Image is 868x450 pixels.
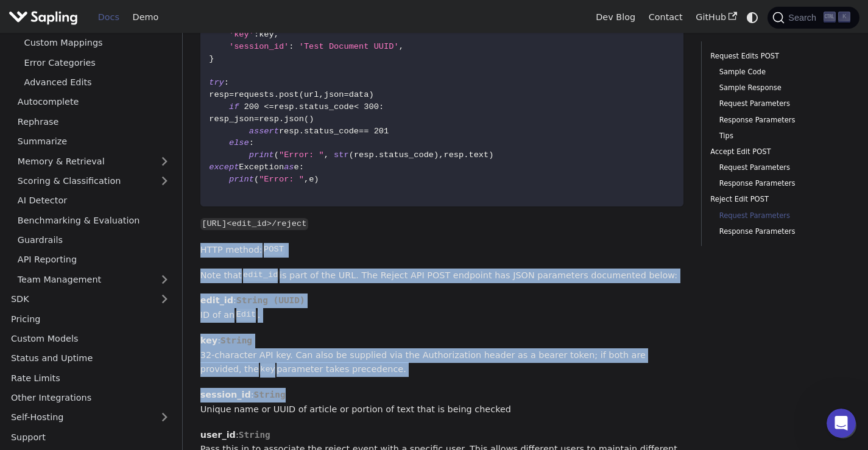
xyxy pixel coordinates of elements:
[309,114,314,124] span: )
[229,42,289,51] span: 'session_id'
[4,428,177,446] a: Support
[236,295,305,305] span: String (UUID)
[4,350,177,367] a: Status and Uptime
[200,269,683,283] p: Note that is part of the URL. The Reject API POST endpoint has JSON parameters documented below:
[11,113,177,130] a: Rephrase
[324,90,344,99] span: json
[18,34,177,52] a: Custom Mappings
[239,163,284,172] span: Exception
[359,127,369,136] span: ==
[719,178,842,189] a: Response Parameters
[334,150,349,160] span: str
[4,310,177,328] a: Pricing
[239,430,270,440] span: String
[274,102,294,111] span: resp
[200,430,236,440] strong: user_id
[200,388,683,417] p: : Unique name or UUID of article or portion of text that is being checked
[719,162,842,174] a: Request Parameters
[254,390,286,399] span: String
[279,127,299,136] span: resp
[200,295,233,305] strong: edit_id
[11,133,177,150] a: Summarize
[221,336,252,345] span: String
[719,98,842,110] a: Request Parameters
[209,163,239,172] span: except
[4,389,177,407] a: Other Integrations
[274,90,279,99] span: .
[299,127,304,136] span: .
[289,42,294,51] span: :
[249,127,279,136] span: assert
[767,7,859,29] button: Search (Ctrl+K)
[244,102,259,111] span: 200
[11,270,177,288] a: Team Management
[11,152,177,170] a: Memory & Retrieval
[304,90,319,99] span: url
[464,150,468,160] span: .
[4,369,177,387] a: Rate Limits
[259,30,274,39] span: key
[710,51,846,62] a: Request Edits POST
[314,175,319,184] span: )
[264,102,273,111] span: <=
[369,90,373,99] span: )
[18,54,177,71] a: Error Categories
[284,114,304,124] span: json
[719,66,842,78] a: Sample Code
[364,102,379,111] span: 300
[200,334,683,377] p: : 32-character API key. Can also be supplied via the Authorization header as a bearer token; if b...
[235,309,258,321] code: Edit
[209,90,229,99] span: resp
[263,244,286,256] code: POST
[299,163,304,172] span: :
[209,54,214,63] span: }
[229,90,234,99] span: =
[4,330,177,348] a: Custom Models
[229,30,254,39] span: 'key'
[349,90,369,99] span: data
[710,146,846,158] a: Accept Edit POST
[11,172,177,190] a: Scoring & Classification
[434,150,439,160] span: )
[324,150,329,160] span: ,
[719,114,842,126] a: Response Parameters
[827,409,856,438] iframe: Intercom live chat
[719,210,842,222] a: Request Parameters
[274,30,279,39] span: ,
[254,114,259,124] span: =
[785,13,824,23] span: Search
[9,9,82,26] a: Sapling.ai
[200,336,217,345] strong: key
[279,150,324,160] span: "Error: "
[719,130,842,142] a: Tips
[200,294,683,323] p: : ID of an .
[4,409,177,426] a: Self-Hosting
[304,127,359,136] span: status_code
[642,8,690,27] a: Contact
[229,175,254,184] span: print
[284,163,294,172] span: as
[274,150,279,160] span: (
[9,9,78,26] img: Sapling.ai
[259,175,304,184] span: "Error: "
[200,390,251,399] strong: session_id
[439,150,443,160] span: ,
[11,251,177,269] a: API Reporting
[259,114,279,124] span: resp
[689,8,743,27] a: GitHub
[229,138,249,147] span: else
[354,150,374,160] span: resp
[589,8,641,27] a: Dev Blog
[259,364,277,376] code: key
[242,269,280,281] code: edit_id
[18,74,177,91] a: Advanced Edits
[91,8,126,27] a: Docs
[304,175,309,184] span: ,
[299,42,399,51] span: 'Test Document UUID'
[744,9,761,26] button: Switch between dark and light mode (currently system mode)
[249,138,254,147] span: :
[11,211,177,229] a: Benchmarking & Evaluation
[126,8,165,27] a: Demo
[229,102,239,111] span: if
[200,243,683,258] p: HTTP method:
